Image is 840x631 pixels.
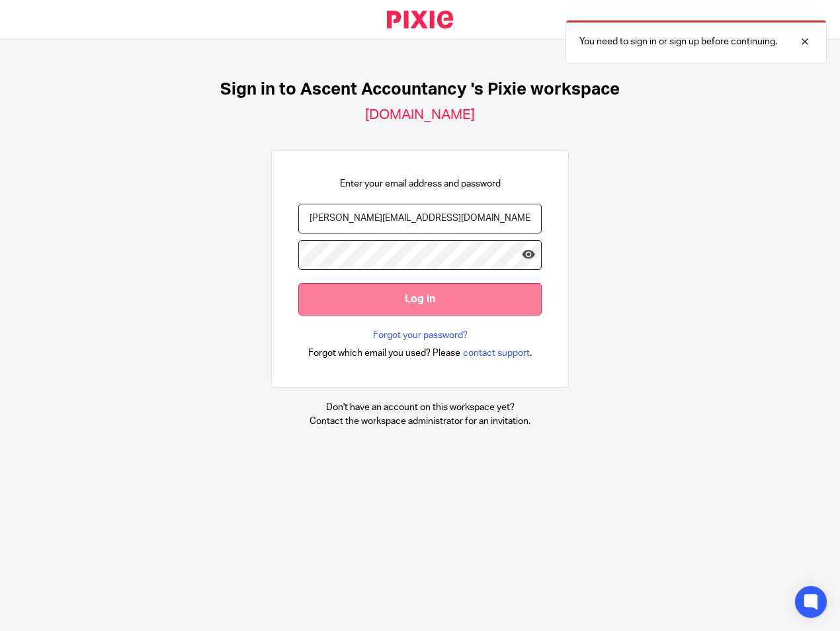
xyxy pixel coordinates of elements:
a: Forgot your password? [373,329,468,342]
p: Don't have an account on this workspace yet? [310,401,530,414]
input: name@example.com [298,204,542,233]
p: Contact the workspace administrator for an invitation. [310,415,530,428]
span: contact support [463,347,530,360]
p: Enter your email address and password [340,177,501,190]
span: Forgot which email you used? Please [308,347,460,360]
div: . [308,345,532,360]
p: You need to sign in or sign up before continuing. [579,35,777,48]
h2: [DOMAIN_NAME] [365,106,475,124]
h1: Sign in to Ascent Accountancy 's Pixie workspace [220,79,620,100]
input: Log in [298,283,542,315]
